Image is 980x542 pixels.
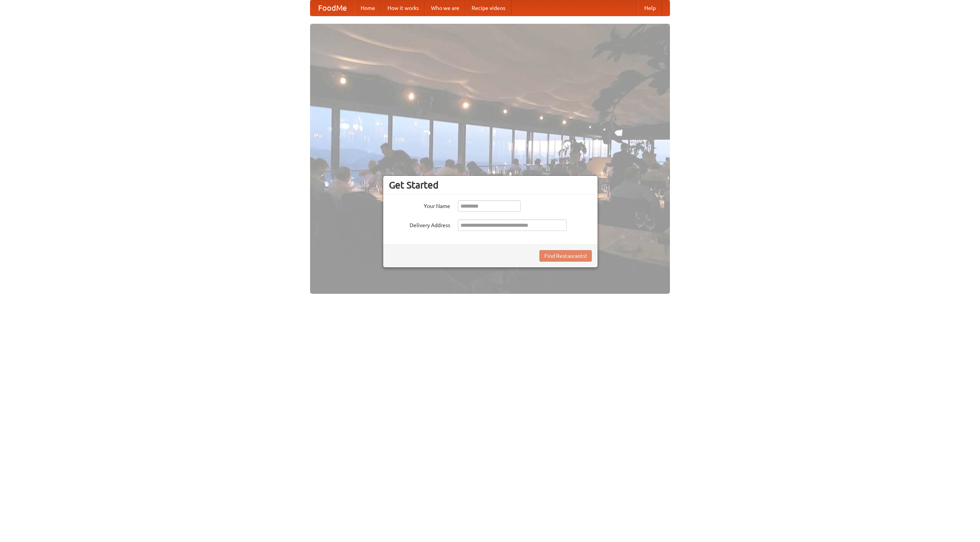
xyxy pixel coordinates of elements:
a: How it works [381,0,425,16]
a: Home [354,0,381,16]
a: Help [638,0,662,16]
a: Recipe videos [465,0,511,16]
label: Your Name [389,200,450,210]
button: Find Restaurants! [539,250,592,262]
label: Delivery Address [389,219,450,229]
a: Who we are [425,0,465,16]
a: FoodMe [310,0,354,16]
h3: Get Started [389,179,592,191]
